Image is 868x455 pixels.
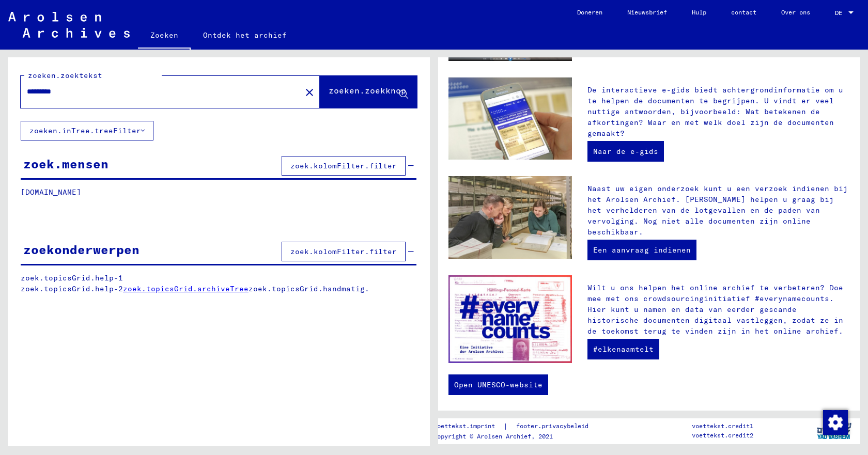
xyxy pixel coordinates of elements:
img: inquiries.jpg [448,176,572,259]
font: [DOMAIN_NAME] [21,187,81,197]
font: Wilt u ons helpen het online archief te verbeteren? Doe mee met ons crowdsourcinginitiatief #ever... [587,283,843,336]
font: Nieuwsbrief [627,8,667,16]
font: zoek.topicsGrid.help-2 [21,284,123,293]
font: Naast uw eigen onderzoek kunt u een verzoek indienen bij het Arolsen Archief. [PERSON_NAME] helpe... [587,184,848,237]
img: Arolsen_neg.svg [8,12,130,38]
a: Open UNESCO-website [448,374,548,395]
img: Wijzigingstoestemming [823,410,848,435]
font: Een aanvraag indienen [593,245,691,255]
font: footer.privacybeleid [516,422,588,430]
button: zoeken.zoekknop [320,76,417,108]
font: voettekst.credit1 [692,422,753,430]
font: zoek.topicsGrid.handmatig. [249,284,369,293]
font: DE [835,9,842,17]
font: Over ons [781,8,810,16]
font: Zoeken [150,30,178,40]
font: contact [731,8,756,16]
font: zoek.mensen [23,156,109,171]
img: enc.jpg [448,275,572,363]
button: zoeken.inTree.treeFilter [21,121,153,140]
a: Zoeken [138,23,191,50]
a: voettekst.imprint [433,421,503,432]
font: De interactieve e-gids biedt achtergrondinformatie om u te helpen de documenten te begrijpen. U v... [587,85,843,138]
font: #elkenaamtelt [593,344,654,354]
a: #elkenaamtelt [587,339,659,359]
mat-icon: close [303,86,316,99]
font: zoek.topicsGrid.help-1 [21,273,123,283]
a: zoek.topicsGrid.archiveTree [123,284,249,293]
font: Naar de e-gids [593,147,658,156]
a: Ontdek het archief [191,23,299,48]
a: footer.privacybeleid [508,421,601,432]
img: eguide.jpg [448,77,572,160]
font: Doneren [577,8,602,16]
a: Een aanvraag indienen [587,240,696,260]
a: Naar de e-gids [587,141,664,162]
font: Copyright © Arolsen Archief, 2021 [433,432,553,440]
font: zoeken.inTree.treeFilter [29,126,141,135]
button: Clear [299,82,320,102]
font: voettekst.credit2 [692,431,753,439]
font: Open UNESCO-website [454,380,542,389]
font: | [503,421,508,431]
font: Hulp [692,8,706,16]
font: voettekst.imprint [433,422,495,430]
img: yv_logo.png [815,418,854,444]
font: zoeken.zoektekst [28,71,102,80]
font: zoek.kolomFilter.filter [290,247,397,256]
font: zoekonderwerpen [23,242,139,257]
button: zoek.kolomFilter.filter [282,156,406,176]
font: Ontdek het archief [203,30,287,40]
button: zoek.kolomFilter.filter [282,242,406,261]
font: zoeken.zoekknop [329,85,406,96]
font: zoek.kolomFilter.filter [290,161,397,170]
